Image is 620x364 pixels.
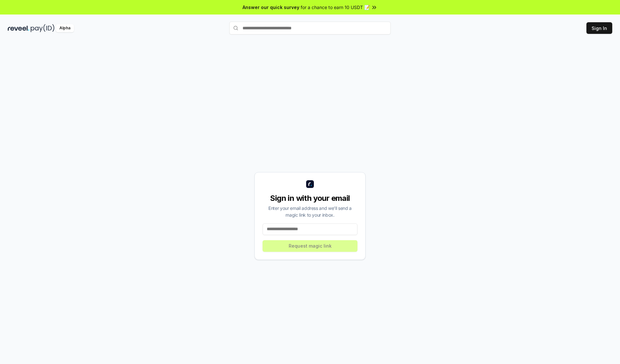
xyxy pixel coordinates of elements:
img: reveel_dark [8,24,29,32]
span: Answer our quick survey [243,4,299,11]
div: Enter your email address and we’ll send a magic link to your inbox. [263,205,357,218]
div: Alpha [56,24,74,32]
span: for a chance to earn 10 USDT 📝 [301,4,370,11]
img: pay_id [31,24,55,32]
img: logo_small [306,180,314,188]
div: Sign in with your email [263,193,357,203]
button: Sign In [586,22,612,34]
